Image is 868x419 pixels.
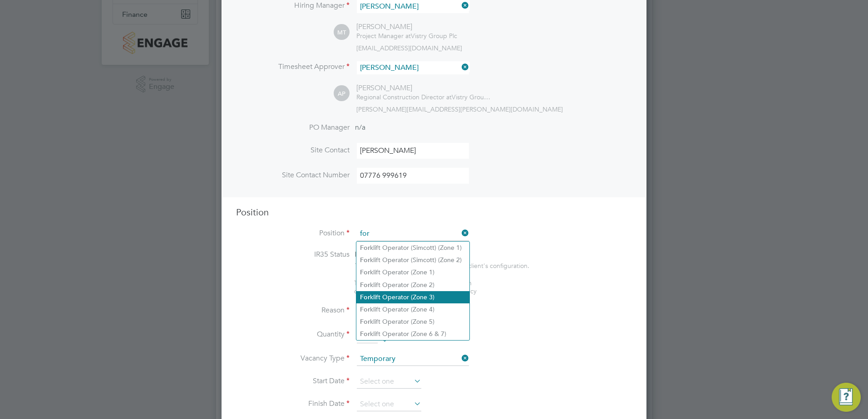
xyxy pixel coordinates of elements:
label: Site Contact [236,146,350,155]
span: n/a [355,123,365,132]
b: For [360,281,370,289]
label: Position [236,229,350,238]
li: klift Operator (Simcott) (Zone 1) [356,242,469,254]
span: MT [334,24,350,40]
span: The status determination for this position can be updated after creating the vacancy [354,279,477,295]
li: klift Operator (Zone 1) [356,266,469,278]
input: Search for... [357,61,469,74]
input: Select one [357,375,421,389]
span: Regional Construction Director at [356,93,452,101]
label: Quantity [236,330,350,339]
li: klift Operator (Zone 3) [356,291,469,303]
label: Start Date [236,376,350,386]
b: For [360,293,370,301]
label: IR35 Status [236,250,350,259]
span: Disabled for this client. [355,250,429,259]
div: This feature can be enabled under this client's configuration. [355,259,529,270]
label: Timesheet Approver [236,62,350,72]
b: For [360,244,370,252]
li: klift Operator (Zone 2) [356,279,469,291]
span: AP [334,86,350,102]
button: Engage Resource Center [832,383,861,412]
li: klift Operator (Zone 4) [356,303,469,316]
label: PO Manager [236,123,350,132]
input: Search for... [357,227,469,241]
span: Project Manager at [356,32,411,40]
b: For [360,268,370,276]
label: Vacancy Type [236,354,350,363]
b: For [360,330,370,338]
label: Site Contact Number [236,171,350,180]
div: Vistry Group Plc [356,32,457,40]
div: Vistry Group Plc [356,93,493,101]
span: [EMAIL_ADDRESS][DOMAIN_NAME] [356,44,462,52]
li: klift Operator (Zone 5) [356,316,469,328]
span: [PERSON_NAME][EMAIL_ADDRESS][PERSON_NAME][DOMAIN_NAME] [356,105,563,113]
label: Finish Date [236,399,350,409]
label: Reason [236,306,350,315]
b: For [360,256,370,264]
div: [PERSON_NAME] [356,22,457,32]
li: klift Operator (Zone 6 & 7) [356,328,469,340]
h3: Position [236,206,632,218]
div: [PERSON_NAME] [356,83,493,93]
input: Select one [357,398,421,411]
input: Select one [357,352,469,366]
b: For [360,318,370,326]
b: For [360,306,370,313]
li: klift Operator (Simcott) (Zone 2) [356,254,469,266]
label: Hiring Manager [236,1,350,10]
